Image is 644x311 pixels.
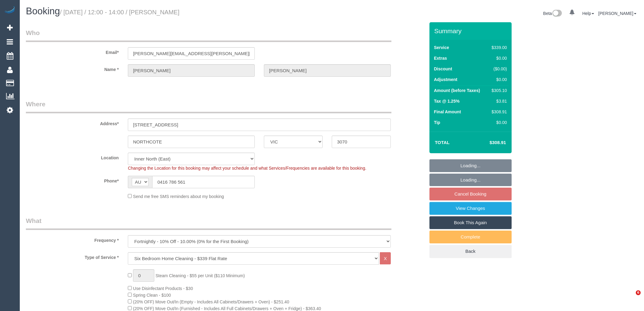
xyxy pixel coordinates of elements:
strong: Total [435,140,450,145]
span: (20% OFF) Move Out/In (Furnished - Includes All Full Cabinets/Drawers + Oven + Fridge) - $363.40 [133,306,321,311]
h3: Summary [434,27,509,34]
label: Phone* [21,176,123,184]
label: Tax @ 1.25% [434,98,460,104]
div: $0.00 [489,55,507,61]
span: Steam Cleaning - $55 per Unit ($110 Minimum) [156,273,245,278]
span: 6 [636,290,641,295]
input: Phone* [152,176,255,188]
label: Discount [434,66,452,72]
h4: $308.91 [471,140,506,145]
label: Extras [434,55,447,61]
label: Frequency * [21,235,123,243]
img: New interface [552,10,562,18]
span: Changing the Location for this booking may affect your schedule and what Services/Frequencies are... [128,166,366,171]
div: $339.00 [489,44,507,51]
iframe: Intercom live chat [623,290,638,305]
div: $0.00 [489,76,507,83]
label: Name * [21,64,123,72]
input: First Name* [128,64,255,77]
label: Address* [21,118,123,127]
label: Adjustment [434,76,457,83]
label: Location [21,153,123,161]
input: Email* [128,47,255,60]
input: Last Name* [264,64,391,77]
small: / [DATE] / 12:00 - 14:00 / [PERSON_NAME] [60,9,180,16]
img: Automaid Logo [4,6,16,15]
input: Suburb* [128,136,255,148]
span: Send me free SMS reminders about my booking [133,194,224,199]
label: Service [434,44,449,51]
a: Help [582,11,594,16]
label: Final Amount [434,109,461,115]
span: Spring Clean - $100 [133,293,171,298]
a: [PERSON_NAME] [598,11,636,16]
div: $3.81 [489,98,507,104]
a: View Changes [429,202,512,215]
a: Book This Again [429,216,512,229]
input: Post Code* [332,136,390,148]
div: $305.10 [489,87,507,94]
a: Beta [543,11,562,16]
label: Type of Service * [21,252,123,260]
legend: What [26,216,391,230]
span: Use Disinfectant Products - $30 [133,286,193,291]
a: Back [429,245,512,258]
div: ($0.00) [489,66,507,72]
span: (20% OFF) Move Out/In (Empty - Includes All Cabinets/Drawers + Oven) - $251.40 [133,299,289,304]
label: Tip [434,119,440,125]
div: $0.00 [489,119,507,125]
label: Amount (before Taxes) [434,87,480,94]
legend: Who [26,28,391,42]
label: Email* [21,47,123,55]
div: $308.91 [489,109,507,115]
legend: Where [26,100,391,113]
span: Booking [26,6,60,16]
